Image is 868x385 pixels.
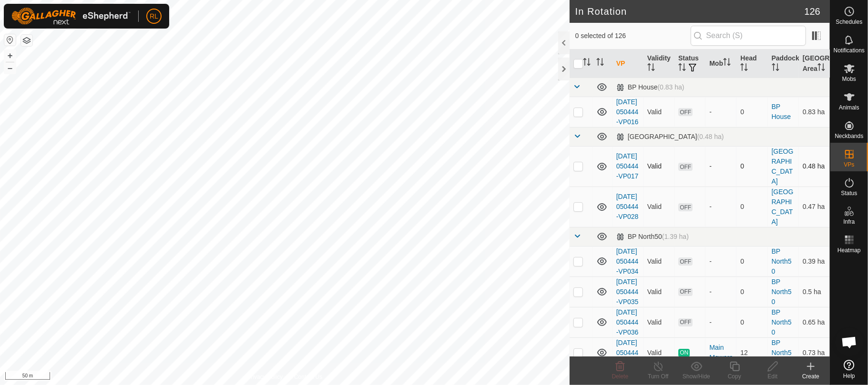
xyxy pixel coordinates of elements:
[643,337,674,368] td: Valid
[247,373,283,381] a: Privacy Policy
[643,146,674,187] td: Valid
[715,372,754,381] div: Copy
[709,287,733,297] div: -
[709,202,733,212] div: -
[678,349,690,357] span: ON
[616,308,639,336] a: [DATE] 050444-VP036
[843,219,855,225] span: Infra
[643,49,674,78] th: Validity
[839,105,859,110] span: Animals
[736,337,767,368] td: 12
[736,276,767,307] td: 0
[772,65,779,72] p-sorticon: Activate to sort
[768,49,799,78] th: Paddock
[616,152,639,180] a: [DATE] 050444-VP017
[150,11,158,21] span: RL
[643,246,674,276] td: Valid
[616,193,639,220] a: [DATE] 050444-VP028
[799,276,830,307] td: 0.5 ha
[21,35,32,46] button: Map Layers
[647,65,655,72] p-sorticon: Activate to sort
[294,373,322,381] a: Contact Us
[799,146,830,187] td: 0.48 ha
[677,372,715,381] div: Show/Hide
[830,356,868,383] a: Help
[709,343,733,363] div: Main Mowers
[575,6,805,17] h2: In Rotation
[678,108,693,116] span: OFF
[792,372,830,381] div: Create
[613,49,643,78] th: VP
[772,188,794,226] a: [GEOGRAPHIC_DATA]
[678,318,693,326] span: OFF
[736,97,767,127] td: 0
[643,307,674,337] td: Valid
[643,276,674,307] td: Valid
[705,49,736,78] th: Mob
[709,161,733,171] div: -
[678,203,693,211] span: OFF
[772,308,792,336] a: BP North50
[837,247,861,253] span: Heatmap
[616,98,639,126] a: [DATE] 050444-VP016
[736,307,767,337] td: 0
[616,133,724,141] div: [GEOGRAPHIC_DATA]
[4,34,16,46] button: Reset Map
[799,337,830,368] td: 0.73 ha
[799,49,830,78] th: [GEOGRAPHIC_DATA] Area
[835,328,864,356] div: Open chat
[836,19,862,25] span: Schedules
[612,373,629,380] span: Delete
[709,107,733,117] div: -
[799,187,830,227] td: 0.47 ha
[4,62,16,74] button: –
[575,31,691,41] span: 0 selected of 126
[616,83,684,91] div: BP House
[709,257,733,267] div: -
[596,59,604,67] p-sorticon: Activate to sort
[691,26,806,46] input: Search (S)
[844,162,854,168] span: VPs
[817,65,825,72] p-sorticon: Activate to sort
[841,190,857,196] span: Status
[799,246,830,276] td: 0.39 ha
[662,233,689,240] span: (1.39 ha)
[674,49,705,78] th: Status
[736,246,767,276] td: 0
[740,65,748,72] p-sorticon: Activate to sort
[772,148,794,185] a: [GEOGRAPHIC_DATA]
[616,233,689,241] div: BP North50
[709,317,733,327] div: -
[657,83,684,91] span: (0.83 ha)
[772,278,792,306] a: BP North50
[736,187,767,227] td: 0
[11,8,131,25] img: Gallagher Logo
[616,278,639,306] a: [DATE] 050444-VP035
[678,257,693,266] span: OFF
[723,59,731,67] p-sorticon: Activate to sort
[616,339,639,366] a: [DATE] 050444-VP037
[678,288,693,296] span: OFF
[754,372,792,381] div: Edit
[678,163,693,171] span: OFF
[736,49,767,78] th: Head
[583,59,591,67] p-sorticon: Activate to sort
[842,76,856,82] span: Mobs
[697,133,724,140] span: (0.48 ha)
[736,146,767,187] td: 0
[805,4,820,19] span: 126
[772,103,791,120] a: BP House
[843,373,855,379] span: Help
[643,97,674,127] td: Valid
[772,339,792,366] a: BP North50
[799,307,830,337] td: 0.65 ha
[835,133,863,139] span: Neckbands
[4,50,16,61] button: +
[834,48,865,53] span: Notifications
[643,187,674,227] td: Valid
[799,97,830,127] td: 0.83 ha
[616,247,639,275] a: [DATE] 050444-VP034
[678,65,686,72] p-sorticon: Activate to sort
[639,372,677,381] div: Turn Off
[772,247,792,275] a: BP North50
